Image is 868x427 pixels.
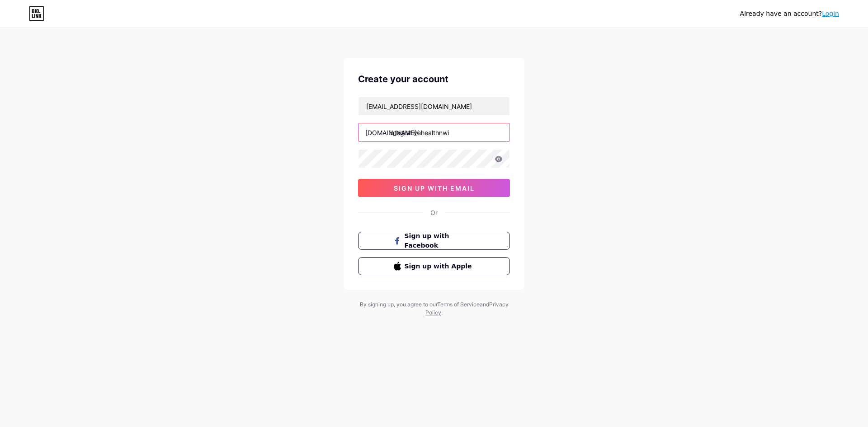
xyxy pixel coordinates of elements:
[740,9,839,19] div: Already have an account?
[358,257,510,275] button: Sign up with Apple
[359,123,509,141] input: username
[358,232,510,250] button: Sign up with Facebook
[405,231,475,250] span: Sign up with Facebook
[365,128,419,137] div: [DOMAIN_NAME]/
[358,72,510,86] div: Create your account
[359,97,509,115] input: Email
[358,179,510,197] button: sign up with email
[822,10,839,17] a: Login
[357,300,511,317] div: By signing up, you agree to our and .
[437,301,480,308] a: Terms of Service
[430,208,438,217] div: Or
[394,184,475,192] span: sign up with email
[405,262,475,271] span: Sign up with Apple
